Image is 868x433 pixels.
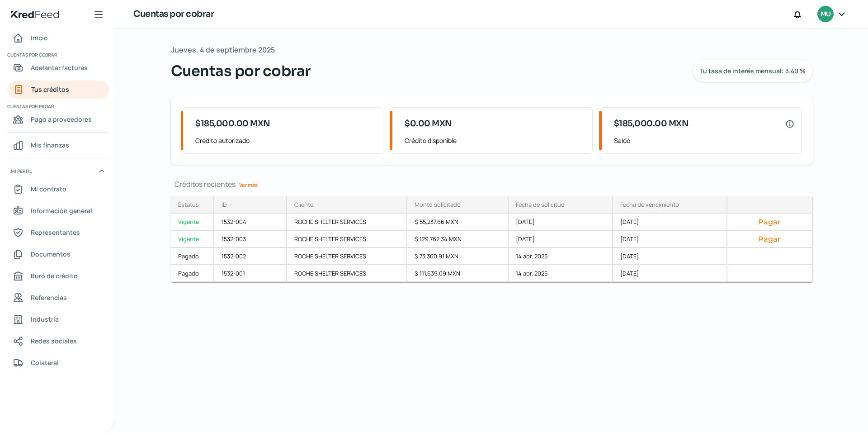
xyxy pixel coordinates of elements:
span: Mis finanzas [31,139,69,151]
div: Cliente [294,200,313,209]
a: Mis finanzas [7,136,109,154]
div: ROCHE SHELTER SERVICES [287,265,407,282]
div: $ 111,639.09 MXN [407,265,509,282]
span: MU [821,9,830,20]
span: Pago a proveedores [31,114,92,125]
a: Vigente [171,231,214,248]
a: Inicio [7,29,109,47]
span: $0.00 MXN [405,118,452,130]
a: Representantes [7,224,109,242]
span: Inicio [31,32,48,43]
div: [DATE] [613,231,727,248]
span: Representantes [31,227,80,238]
span: Redes sociales [31,335,77,347]
span: Tu tasa de interés mensual: 3.40 % [700,68,806,74]
div: ROCHE SHELTER SERVICES [287,231,407,248]
a: Colateral [7,354,109,372]
div: Estatus [178,200,199,209]
div: 14 abr, 2025 [509,265,613,282]
h1: Cuentas por cobrar [133,8,214,21]
span: Buró de crédito [31,270,78,281]
button: Pagar [735,234,805,243]
div: Monto solicitado [415,200,461,209]
div: Fecha de vencimiento [620,200,679,209]
span: Información general [31,205,92,216]
span: Adelantar facturas [31,62,88,73]
div: $ 73,360.91 MXN [407,248,509,265]
div: 1532-003 [214,231,288,248]
span: Industria [31,314,59,325]
span: Tus créditos [31,84,69,95]
span: Saldo [614,135,794,146]
span: $185,000.00 MXN [614,118,689,130]
a: Pagado [171,248,214,265]
a: Referencias [7,289,109,307]
a: Tus créditos [7,81,109,99]
a: Documentos [7,245,109,263]
div: Créditos recientes [171,179,813,189]
div: ID [222,200,227,209]
span: $185,000.00 MXN [195,118,270,130]
div: [DATE] [613,214,727,231]
div: 1532-001 [214,265,288,282]
span: Cuentas por cobrar [7,51,108,59]
a: Industria [7,310,109,328]
a: Redes sociales [7,332,109,350]
a: Pago a proveedores [7,110,109,128]
div: [DATE] [509,214,613,231]
a: Vigente [171,214,214,231]
button: Pagar [735,217,805,226]
a: Adelantar facturas [7,59,109,77]
a: Pagado [171,265,214,282]
div: ROCHE SHELTER SERVICES [287,214,407,231]
div: 14 abr, 2025 [509,248,613,265]
div: [DATE] [613,265,727,282]
span: Mi contrato [31,183,66,195]
span: Crédito autorizado [195,135,376,146]
div: $ 55,237.66 MXN [407,214,509,231]
span: Colateral [31,357,59,368]
span: Referencias [31,292,67,303]
div: 1532-002 [214,248,288,265]
span: Cuentas por cobrar [171,60,311,82]
div: ROCHE SHELTER SERVICES [287,248,407,265]
a: Ver más [236,178,261,192]
span: Crédito disponible [405,135,585,146]
span: Mi perfil [11,167,32,175]
div: Fecha de solicitud [516,200,565,209]
a: Mi contrato [7,180,109,198]
span: Documentos [31,248,71,260]
span: Jueves, 4 de septiembre 2025 [171,43,275,57]
div: 1532-004 [214,214,288,231]
div: $ 129,762.34 MXN [407,231,509,248]
a: Buró de crédito [7,267,109,285]
span: Cuentas por pagar [7,102,108,110]
a: Información general [7,202,109,220]
div: [DATE] [613,248,727,265]
div: [DATE] [509,231,613,248]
